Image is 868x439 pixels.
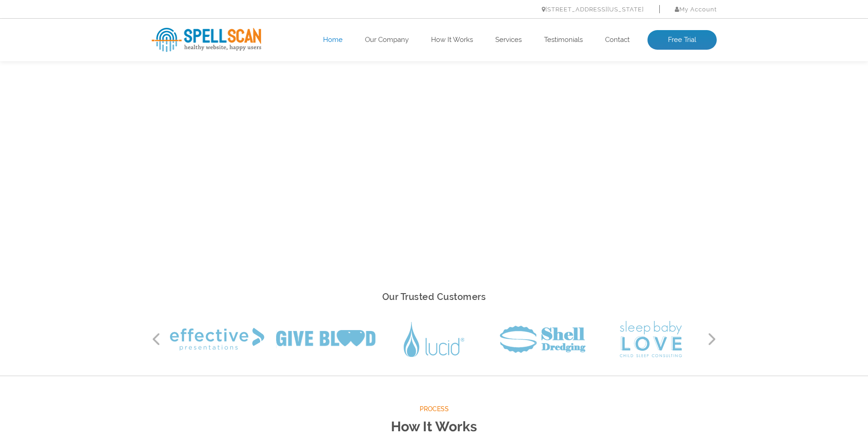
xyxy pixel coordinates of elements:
[152,403,717,415] span: Process
[500,325,586,353] img: Shell Dredging
[170,328,264,351] img: Effective
[276,330,375,348] img: Give Blood
[152,332,161,346] button: Previous
[708,332,717,346] button: Next
[404,322,464,357] img: Lucid
[152,289,717,305] h2: Our Trusted Customers
[620,321,682,357] img: Sleep Baby Love
[152,415,717,439] h2: How It Works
